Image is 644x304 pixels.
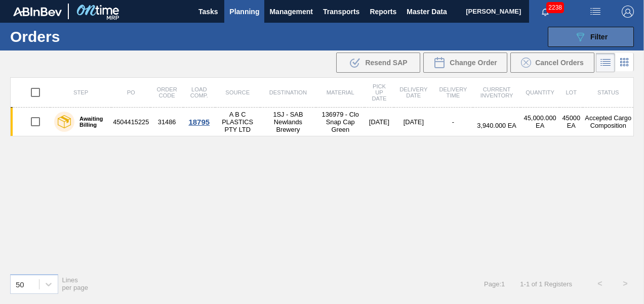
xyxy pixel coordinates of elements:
[510,53,594,73] button: Cancel Orders
[185,118,214,126] div: 18795
[372,83,386,102] span: Pick up Date
[269,89,307,95] span: Destination
[510,53,594,73] div: Cancel Orders in Bulk
[327,89,354,95] span: Material
[394,108,433,136] td: [DATE]
[11,108,634,136] a: Awaiting Billing450441522531486A B C PLASTICS PTY LTD1SJ - SAB Newlands Brewery136979 - Clo Snap ...
[597,89,619,95] span: Status
[10,31,150,42] h1: Orders
[423,53,507,73] div: Change Order
[316,108,365,136] td: 136979 - Clo Snap Cap Green
[365,59,407,67] span: Resend SAP
[615,53,634,72] div: Card Vision
[156,86,177,98] span: Order Code
[529,5,561,19] button: Notifications
[450,59,497,67] span: Change Order
[484,280,505,288] span: Page : 1
[16,280,24,288] div: 50
[548,27,634,47] button: Filter
[370,6,396,18] span: Reports
[590,33,608,41] span: Filter
[480,86,513,98] span: Current inventory
[589,6,601,18] img: userActions
[399,86,427,98] span: Delivery Date
[229,6,259,18] span: Planning
[520,280,572,288] span: 1 - 1 of 1 Registers
[365,108,393,136] td: [DATE]
[62,276,89,291] span: Lines per page
[587,271,613,296] button: <
[535,59,584,67] span: Cancel Orders
[190,86,208,98] span: Load Comp.
[433,108,473,136] td: -
[613,271,638,296] button: >
[74,116,107,128] label: Awaiting Billing
[111,108,150,136] td: 4504415225
[260,108,316,136] td: 1SJ - SAB Newlands Brewery
[439,86,467,98] span: Delivery Time
[150,108,183,136] td: 31486
[13,7,62,16] img: TNhmsLtSVTkK8tSr43FrP2fwEKptu5GPRR3wAAAABJRU5ErkJggg==
[215,108,260,136] td: A B C PLASTICS PTY LTD
[566,89,577,95] span: Lot
[622,6,634,18] img: Logout
[127,89,135,95] span: PO
[477,122,516,129] span: 3,940.000 EA
[546,2,564,13] span: 2238
[559,108,583,136] td: 45000 EA
[197,6,219,18] span: Tasks
[596,53,615,72] div: List Vision
[526,89,554,95] span: Quantity
[269,6,313,18] span: Management
[407,6,447,18] span: Master Data
[583,108,633,136] td: Accepted Cargo Composition
[520,108,559,136] td: 45,000.000 EA
[336,53,420,73] div: Resend SAP
[225,89,250,95] span: Source
[73,89,88,95] span: Step
[323,6,359,18] span: Transports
